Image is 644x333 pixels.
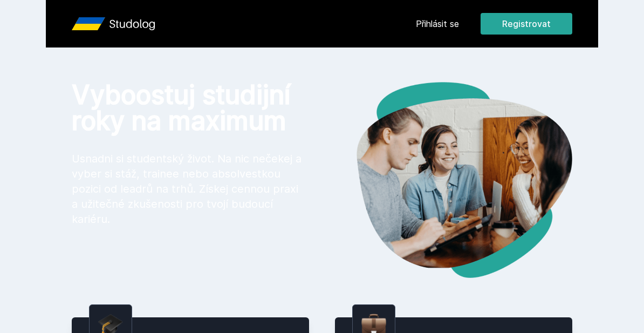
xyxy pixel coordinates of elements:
button: Registrovat [481,13,572,35]
a: Přihlásit se [416,17,459,30]
p: Usnadni si studentský život. Na nic nečekej a vyber si stáž, trainee nebo absolvestkou pozici od ... [72,151,305,227]
h1: Vyboostuj studijní roky na maximum [72,82,305,134]
img: hero.png [322,82,572,278]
